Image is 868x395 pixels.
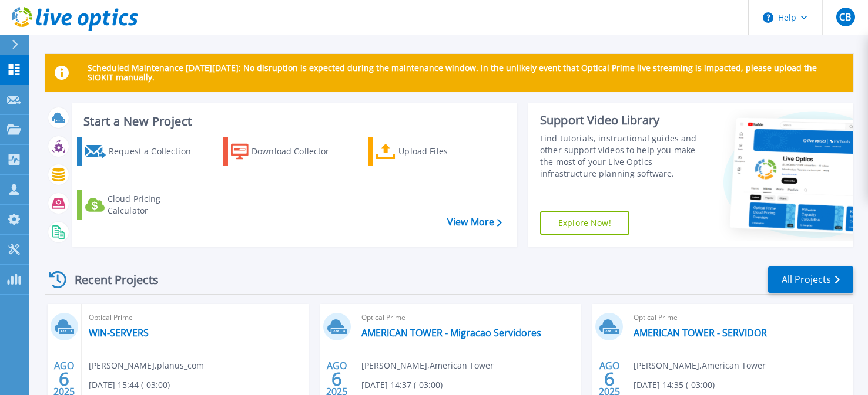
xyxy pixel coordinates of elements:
span: [DATE] 14:37 (-03:00) [361,379,443,391]
div: Request a Collection [109,140,195,163]
div: Download Collector [252,140,340,163]
span: [PERSON_NAME] , planus_com [89,359,204,372]
p: Scheduled Maintenance [DATE][DATE]: No disruption is expected during the maintenance window. In t... [88,63,844,82]
a: Upload Files [368,137,488,166]
span: CB [839,12,851,22]
div: Support Video Library [540,113,703,128]
div: Find tutorials, instructional guides and other support videos to help you make the most of your L... [540,133,703,180]
a: AMERICAN TOWER - SERVIDOR [634,327,767,339]
a: Cloud Pricing Calculator [77,190,197,220]
a: All Projects [768,266,853,293]
span: 6 [604,374,615,384]
div: Upload Files [398,140,485,163]
div: Cloud Pricing Calculator [108,193,195,217]
span: Optical Prime [634,311,846,324]
span: Optical Prime [89,311,301,324]
span: Optical Prime [361,311,574,324]
a: Request a Collection [77,137,197,166]
h3: Start a New Project [83,115,501,128]
span: [DATE] 14:35 (-03:00) [634,379,715,391]
a: Explore Now! [540,211,629,235]
a: AMERICAN TOWER - Migracao Servidores [361,327,541,339]
a: Download Collector [223,137,343,166]
a: WIN-SERVERS [89,327,149,339]
a: View More [447,217,502,228]
span: [DATE] 15:44 (-03:00) [89,379,170,391]
div: Recent Projects [45,265,175,294]
span: [PERSON_NAME] , American Tower [361,359,494,372]
span: [PERSON_NAME] , American Tower [634,359,766,372]
span: 6 [59,374,69,384]
span: 6 [331,374,342,384]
